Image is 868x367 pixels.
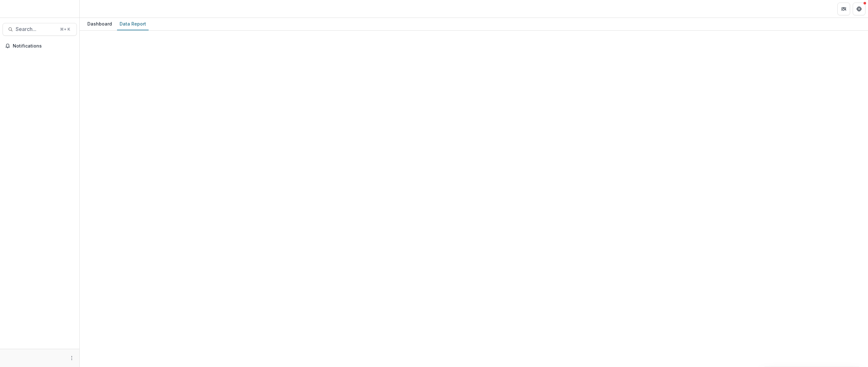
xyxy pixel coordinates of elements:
button: More [68,354,76,362]
a: Dashboard [85,18,114,30]
div: Dashboard [85,19,114,28]
button: Get Help [853,3,865,15]
div: ⌘ + K [59,26,71,33]
button: Search... [3,23,77,36]
a: Data Report [117,18,149,30]
button: Partners [837,3,850,15]
button: Notifications [3,41,77,51]
span: Search... [16,26,56,32]
div: Data Report [117,19,149,28]
span: Notifications [13,43,74,49]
